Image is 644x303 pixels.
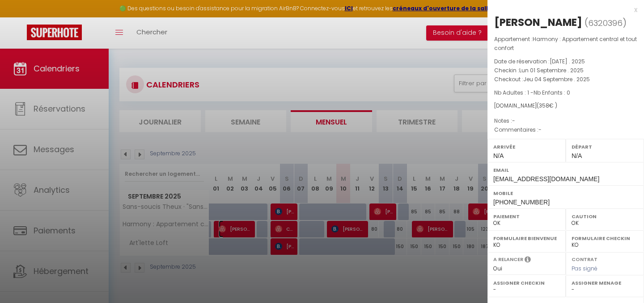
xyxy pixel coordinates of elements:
[572,234,638,243] label: Formulaire Checkin
[525,256,531,266] i: Sélectionner OUI si vous souhaiter envoyer les séquences de messages post-checkout
[494,35,637,52] span: Harmony : Appartement central et tout confort
[493,256,523,263] label: A relancer
[494,102,637,110] div: [DOMAIN_NAME]
[494,116,637,125] p: Notes :
[512,117,515,125] span: -
[493,234,560,243] label: Formulaire Bienvenue
[538,126,542,133] span: -
[572,212,638,221] label: Caution
[494,125,637,134] p: Commentaires :
[572,265,597,272] span: Pas signé
[519,66,584,74] span: Lun 01 Septembre . 2025
[494,57,637,66] p: Date de réservation :
[572,256,597,261] label: Contrat
[493,189,638,198] label: Mobile
[572,152,582,159] span: N/A
[537,102,557,109] span: ( € )
[572,278,638,287] label: Assigner Menage
[493,278,560,287] label: Assigner Checkin
[550,58,585,65] span: [DATE] . 2025
[493,199,550,206] span: [PHONE_NUMBER]
[487,4,637,15] div: x
[494,66,637,75] p: Checkin :
[494,89,570,96] span: Nb Adultes : 1 -
[572,142,638,151] label: Départ
[588,17,623,29] span: 6320396
[493,142,560,151] label: Arrivée
[523,75,590,83] span: Jeu 04 Septembre . 2025
[494,35,637,53] p: Appartement :
[585,17,627,29] span: ( )
[534,89,570,96] span: Nb Enfants : 0
[493,152,504,159] span: N/A
[539,102,549,109] span: 358
[7,4,34,30] button: Ouvrir le widget de chat LiveChat
[493,166,638,174] label: Email
[494,75,637,84] p: Checkout :
[493,212,560,221] label: Paiement
[493,175,599,183] span: [EMAIL_ADDRESS][DOMAIN_NAME]
[494,15,582,29] div: [PERSON_NAME]
[606,263,637,296] iframe: Chat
